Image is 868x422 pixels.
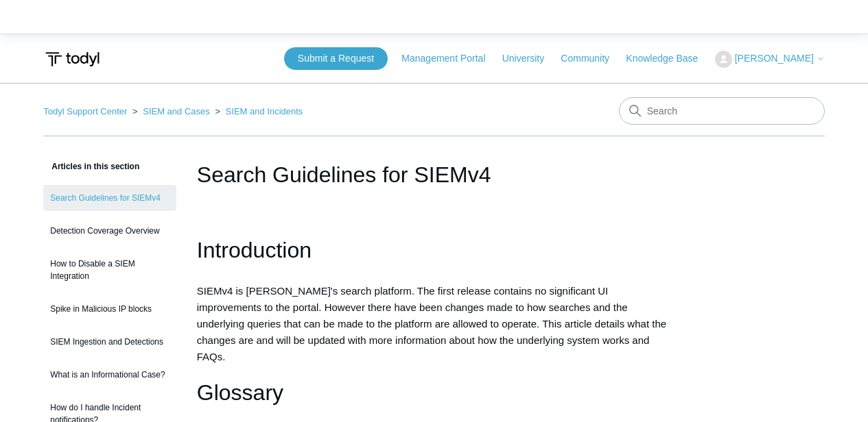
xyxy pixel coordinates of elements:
a: Knowledge Base [626,51,712,66]
a: Detection Coverage Overview [43,218,176,244]
li: SIEM and Incidents [212,106,303,116]
a: Todyl Support Center [43,106,127,116]
a: Management Portal [401,51,499,66]
a: SIEM and Cases [143,106,210,116]
a: University [502,51,558,66]
input: Search [619,97,825,125]
a: SIEM and Incidents [226,106,303,116]
a: What is an Informational Case? [43,362,176,388]
a: SIEM Ingestion and Detections [43,329,176,355]
li: Todyl Support Center [43,106,130,116]
a: Submit a Request [284,47,388,70]
span: [PERSON_NAME] [735,53,814,64]
a: Community [561,51,623,66]
span: Articles in this section [43,162,139,171]
p: SIEMv4 is [PERSON_NAME]'s search platform. The first release contains no significant UI improveme... [197,283,671,365]
a: Spike in Malicious IP blocks [43,296,176,322]
h1: Search Guidelines for SIEMv4 [197,158,671,191]
button: [PERSON_NAME] [715,51,825,68]
li: SIEM and Cases [130,106,212,116]
h1: Glossary [197,375,671,410]
a: Search Guidelines for SIEMv4 [43,185,176,211]
img: Todyl Support Center Help Center home page [43,47,102,72]
a: How to Disable a SIEM Integration [43,251,176,289]
h1: Introduction [197,233,671,268]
